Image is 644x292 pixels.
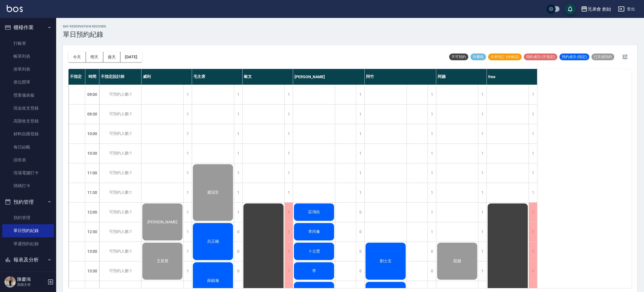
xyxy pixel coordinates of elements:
[7,5,23,12] img: Logo
[478,144,487,163] div: 1
[85,143,99,163] div: 10:30
[478,124,487,143] div: 1
[529,105,537,124] div: 1
[85,261,99,281] div: 13:30
[85,242,99,261] div: 13:00
[17,282,46,287] p: 高階主管
[85,104,99,124] div: 09:30
[452,259,462,264] span: 凱雞
[2,20,54,35] button: 櫃檯作業
[99,261,141,281] div: 可預約人數:1
[99,85,141,104] div: 可預約人數:1
[307,229,321,234] span: 李尚豫
[85,69,99,85] div: 時間
[2,89,54,102] a: 營業儀表板
[2,76,54,89] a: 座位開單
[183,124,192,143] div: 1
[478,242,487,261] div: 1
[365,69,436,85] div: 阿竹
[234,163,242,183] div: 1
[284,85,293,104] div: 1
[17,277,46,282] h5: 陳慶鴻
[284,124,293,143] div: 1
[86,52,103,62] button: 明天
[588,6,611,13] div: 兄弟會 創始
[471,54,486,59] span: 待審核
[183,163,192,183] div: 1
[183,144,192,163] div: 1
[85,85,99,104] div: 09:00
[524,54,557,59] span: 預約成功 (不指定)
[99,144,141,163] div: 可預約人數:1
[428,105,436,124] div: 1
[478,163,487,183] div: 1
[183,261,192,281] div: 1
[284,105,293,124] div: 1
[85,163,99,183] div: 11:00
[63,31,106,38] h3: 單日預約紀錄
[307,249,321,254] span: 卜士恩
[529,163,537,183] div: 1
[206,190,220,195] span: 盧冠呈
[436,69,487,85] div: 阿蹦
[99,222,141,242] div: 可預約人數:1
[103,52,121,62] button: 後天
[2,102,54,115] a: 現金收支登錄
[234,242,242,261] div: 0
[284,261,293,281] div: 1
[284,242,293,261] div: 1
[183,203,192,222] div: 1
[284,183,293,202] div: 1
[356,85,364,104] div: 1
[356,203,364,222] div: 0
[2,154,54,166] a: 排班表
[141,69,192,85] div: 威利
[2,179,54,192] a: 掃碼打卡
[356,261,364,281] div: 0
[4,276,16,288] img: Person
[234,85,242,104] div: 1
[529,242,537,261] div: 1
[529,85,537,104] div: 1
[293,69,365,85] div: [PERSON_NAME]
[356,183,364,202] div: 1
[85,202,99,222] div: 12:00
[478,222,487,242] div: 1
[85,222,99,242] div: 12:30
[478,105,487,124] div: 1
[529,222,537,242] div: 1
[379,259,393,264] span: 劉士玄
[99,242,141,261] div: 可預約人數:1
[356,163,364,183] div: 1
[529,203,537,222] div: 1
[63,25,106,28] h2: day Reservation records
[99,203,141,222] div: 可預約人數:1
[99,105,141,124] div: 可預約人數:1
[2,141,54,154] a: 每日結帳
[206,278,220,283] span: 薛鎮瀚
[616,4,637,14] button: 登出
[478,261,487,281] div: 1
[428,222,436,242] div: 1
[559,54,589,59] span: 預約成功 (指定)
[120,52,142,62] button: [DATE]
[284,144,293,163] div: 1
[284,163,293,183] div: 1
[234,105,242,124] div: 1
[487,69,537,85] div: free
[183,85,192,104] div: 1
[2,50,54,63] a: 帳單列表
[428,242,436,261] div: 0
[428,124,436,143] div: 1
[2,252,54,267] button: 報表及分析
[356,242,364,261] div: 0
[99,69,141,85] div: 不指定設計師
[478,183,487,202] div: 1
[99,183,141,202] div: 可預約人數:1
[356,105,364,124] div: 1
[2,267,54,281] button: 客戶管理
[428,144,436,163] div: 1
[2,224,54,237] a: 單日預約紀錄
[565,3,576,15] button: save
[529,183,537,202] div: 1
